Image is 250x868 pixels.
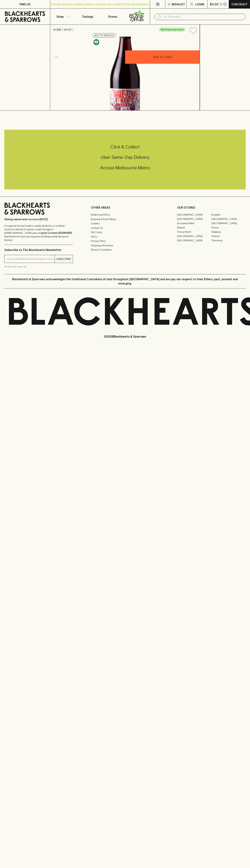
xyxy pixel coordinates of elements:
p: Sibling owned and run since [DATE] [4,218,73,221]
a: Stores [100,9,125,24]
a: [GEOGRAPHIC_DATA] [211,217,246,221]
a: Fitzroy North [177,230,211,234]
button: SUBSCRIBE [55,255,73,263]
div: Call to action block [4,130,246,189]
a: Fitzroy [211,225,246,230]
p: Subscribe to The Blackhearts Newsletter [4,248,73,252]
a: Privacy Policy [91,239,159,243]
a: Brunswick West [177,221,211,225]
a: Geelong [211,230,246,234]
p: FIND US [19,2,31,6]
a: Careers [91,221,159,226]
a: Elwood [177,225,211,230]
a: [GEOGRAPHIC_DATA] [177,217,211,221]
a: [GEOGRAPHIC_DATA] [177,238,211,243]
p: Wishlist [172,2,185,6]
p: Tastings [82,14,93,19]
p: We will never spam you [4,265,73,268]
h5: Click & Collect [4,144,246,150]
p: It is against the law to sell or supply alcohol to, or to obtain alcohol on behalf of a person un... [4,224,73,242]
strong: Liquor License #32064953 [39,231,72,234]
a: HOME [53,28,61,31]
p: ADD TO CART [153,55,172,59]
a: Tastings [75,9,100,24]
button: Add to wishlist [188,26,198,35]
p: Login [195,2,204,6]
a: Shipping Information [91,243,159,248]
a: Gift Cards [91,230,159,235]
a: Contact Us [91,226,159,230]
span: Blackhearts Exclusive! [159,28,185,31]
img: Vegan [93,39,99,45]
a: FAQ's [91,235,159,239]
a: Prahran [211,234,246,238]
p: $0.00 [210,2,218,6]
p: OTHER AREAS [91,205,159,210]
button: Add to wishlist [93,33,116,38]
a: Terms & Conditions [91,248,159,252]
a: [GEOGRAPHIC_DATA] [177,234,211,238]
p: SUBSCRIBE [56,257,71,261]
button: Shop [50,9,75,24]
a: Braddon [211,213,246,217]
a: [GEOGRAPHIC_DATA] [211,221,246,225]
p: Blackhearts & Sparrows acknowledges the traditional Custodians of land throughout [GEOGRAPHIC_DAT... [7,277,243,286]
h5: Across Melbourne Metro [4,165,246,171]
p: 0 [224,3,226,5]
p: Shop [56,14,64,19]
p: Checkout [231,2,247,6]
button: ADD TO CART [125,50,200,64]
p: OUR STORES [177,205,246,210]
input: Try "Pinot noir" [163,14,243,20]
h5: Uber Same-Day Delivery [4,154,246,160]
p: Stores [108,14,117,19]
input: e.g. jane@blackheartsandsparrows.com.au [7,256,55,262]
a: Bottle Drop FAQ's [91,213,159,217]
a: SHOP [64,28,72,31]
img: 36433.png [50,37,200,110]
a: Made without the use of any animal products. [93,38,100,46]
a: [GEOGRAPHIC_DATA] [177,213,211,217]
a: Business & Bulk Gifting [91,217,159,221]
a: Thornbury [211,238,246,243]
